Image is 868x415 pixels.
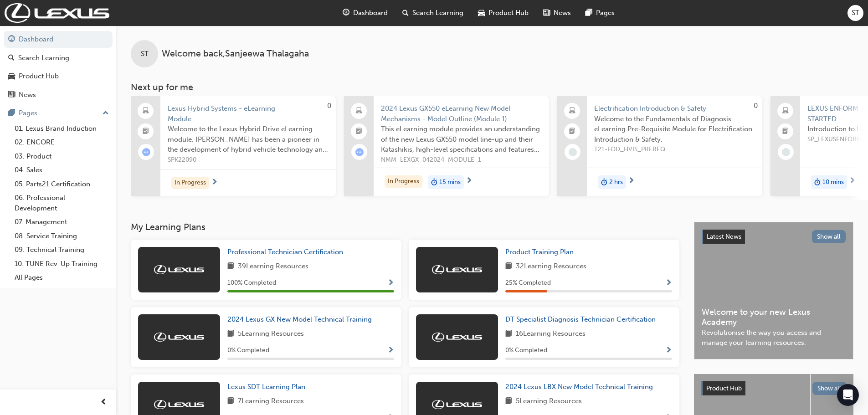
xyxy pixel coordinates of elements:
[142,148,150,156] span: learningRecordVerb_ATTEMPT-icon
[505,328,512,340] span: book-icon
[11,271,113,285] a: All Pages
[227,328,234,340] span: book-icon
[4,87,113,103] a: News
[488,8,529,18] span: Product Hub
[439,177,461,188] span: 15 mins
[412,8,463,18] span: Search Learning
[381,124,542,155] span: This eLearning module provides an understanding of the new Lexus GX550 model line-up and their Ka...
[594,103,755,114] span: Electrification Introduction & Safety
[4,50,113,67] a: Search Learning
[505,383,653,391] span: 2024 Lexus LBX New Model Technical Training
[4,68,113,85] a: Product Hub
[387,279,394,287] span: Show Progress
[594,114,755,145] span: Welcome to the Fundamentals of Diagnosis eLearning Pre-Requisite Module for Electrification Intro...
[5,3,109,23] img: Trak
[356,105,362,117] span: laptop-icon
[162,49,309,59] span: Welcome back , Sanjeewa Thalagaha
[131,96,336,196] a: 0Lexus Hybrid Systems - eLearning ModuleWelcome to the Lexus Hybrid Drive eLearning module. [PERS...
[609,177,623,188] span: 2 hrs
[847,5,863,21] button: ST
[11,135,113,149] a: 02. ENCORE
[395,4,471,22] a: search-iconSearch Learning
[665,345,672,356] button: Show Progress
[11,191,113,215] a: 06. Professional Development
[11,215,113,229] a: 07. Management
[505,248,574,256] span: Product Training Plan
[19,108,37,118] div: Pages
[154,400,204,409] img: Trak
[702,230,846,244] a: Latest NewsShow all
[335,4,395,22] a: guage-iconDashboard
[154,333,204,342] img: Trak
[554,8,571,18] span: News
[381,103,542,124] span: 2024 Lexus GX550 eLearning New Model Mechanisms - Model Outline (Module 1)
[143,105,149,117] span: laptop-icon
[387,345,394,356] button: Show Progress
[478,7,485,19] span: car-icon
[505,382,657,392] a: 2024 Lexus LBX New Model Technical Training
[8,91,15,99] span: news-icon
[601,176,607,188] span: duration-icon
[227,383,305,391] span: Lexus SDT Learning Plan
[505,396,512,407] span: book-icon
[141,49,149,59] span: ST
[402,7,409,19] span: search-icon
[694,222,853,359] a: Latest NewsShow allWelcome to your new Lexus AcademyRevolutionise the way you access and manage y...
[569,105,575,117] span: laptop-icon
[557,96,762,196] a: 0Electrification Introduction & SafetyWelcome to the Fundamentals of Diagnosis eLearning Pre-Requ...
[227,278,276,288] span: 100 % Completed
[702,307,846,328] span: Welcome to your new Lexus Academy
[707,233,741,241] span: Latest News
[227,247,347,257] a: Professional Technician Certification
[154,265,204,274] img: Trak
[8,109,15,118] span: pages-icon
[665,347,672,355] span: Show Progress
[505,315,656,323] span: DT Specialist Diagnosis Technician Certification
[578,4,622,22] a: pages-iconPages
[343,7,349,19] span: guage-icon
[516,396,582,407] span: 5 Learning Resources
[505,314,659,325] a: DT Specialist Diagnosis Technician Certification
[385,175,422,188] div: In Progress
[432,265,482,274] img: Trak
[168,103,329,124] span: Lexus Hybrid Systems - eLearning Module
[4,29,113,105] button: DashboardSearch LearningProduct HubNews
[238,396,304,407] span: 7 Learning Resources
[344,96,549,196] a: 2024 Lexus GX550 eLearning New Model Mechanisms - Model Outline (Module 1)This eLearning module p...
[516,261,586,272] span: 32 Learning Resources
[11,257,113,271] a: 10. TUNE Rev-Up Training
[211,179,218,187] span: next-icon
[381,155,542,165] span: NMM_LEXGX_042024_MODULE_1
[812,230,846,243] button: Show all
[536,4,578,22] a: news-iconNews
[471,4,536,22] a: car-iconProduct Hub
[432,400,482,409] img: Trak
[227,315,372,323] span: 2024 Lexus GX New Model Technical Training
[586,7,592,19] span: pages-icon
[387,347,394,355] span: Show Progress
[387,277,394,289] button: Show Progress
[238,328,304,340] span: 5 Learning Resources
[8,72,15,81] span: car-icon
[505,261,512,272] span: book-icon
[706,384,742,392] span: Product Hub
[11,149,113,164] a: 03. Product
[849,177,856,185] span: next-icon
[628,177,635,185] span: next-icon
[431,176,437,188] span: duration-icon
[782,148,790,156] span: learningRecordVerb_NONE-icon
[11,177,113,191] a: 05. Parts21 Certification
[143,126,149,138] span: booktick-icon
[782,105,789,117] span: laptop-icon
[238,261,308,272] span: 39 Learning Resources
[505,278,551,288] span: 25 % Completed
[168,155,329,165] span: SPK22090
[701,381,846,396] a: Product HubShow all
[852,8,859,18] span: ST
[569,148,577,156] span: learningRecordVerb_NONE-icon
[505,345,547,356] span: 0 % Completed
[596,8,615,18] span: Pages
[754,102,758,110] span: 0
[116,82,868,92] h3: Next up for me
